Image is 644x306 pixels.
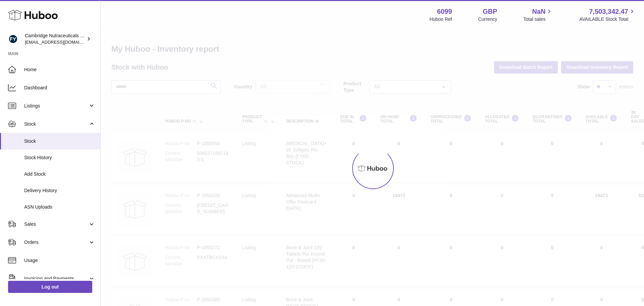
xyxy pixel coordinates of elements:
[523,16,553,23] span: Total sales
[24,85,95,91] span: Dashboard
[483,7,497,16] strong: GBP
[8,34,18,44] img: huboo@camnutra.com
[8,281,92,293] a: Log out
[579,7,636,23] a: 7,503,342.47 AVAILABLE Stock Total
[24,171,95,177] span: Add Stock
[24,155,95,161] span: Stock History
[579,16,636,23] span: AVAILABLE Stock Total
[24,138,95,144] span: Stock
[24,187,95,194] span: Delivery History
[24,121,88,127] span: Stock
[24,275,88,282] span: Invoicing and Payments
[25,39,99,45] span: [EMAIL_ADDRESS][DOMAIN_NAME]
[24,103,88,109] span: Listings
[437,7,452,16] strong: 6099
[532,7,545,16] span: NaN
[589,7,628,16] span: 7,503,342.47
[478,16,497,23] div: Currency
[24,204,95,210] span: ASN Uploads
[24,239,88,246] span: Orders
[24,257,95,264] span: Usage
[25,33,85,45] div: Cambridge Nutraceuticals Ltd
[24,67,95,73] span: Home
[523,7,553,23] a: NaN Total sales
[24,221,88,227] span: Sales
[430,16,452,23] div: Huboo Ref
